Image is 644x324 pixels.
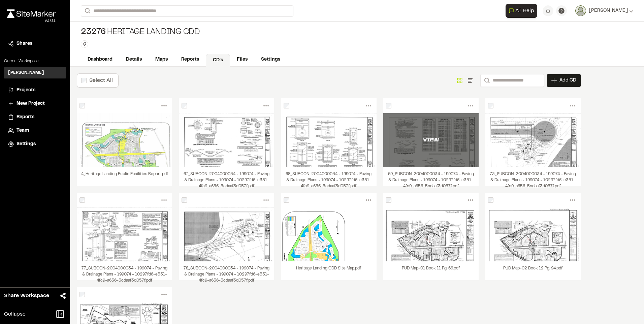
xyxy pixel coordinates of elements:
a: Files [230,53,254,66]
div: Heritage Landing CDD [81,27,200,38]
span: Shares [17,40,32,47]
img: User [575,5,586,16]
span: New Project [17,100,45,107]
a: Projects [8,87,62,94]
div: Open AI Assistant [506,4,540,18]
h3: [PERSON_NAME] [8,70,44,76]
button: [PERSON_NAME] [575,5,633,16]
img: rebrand.png [7,9,56,18]
span: Projects [17,87,35,94]
a: Details [119,53,149,66]
div: 4_Heritage Landing Public Facilities Report.pdf [77,167,172,186]
div: Oh geez...please don't... [7,18,56,24]
button: Edit Tags [81,40,88,48]
button: Search [480,74,492,87]
button: Open AI Assistant [506,4,537,18]
a: Settings [254,53,287,66]
span: Share Workspace [4,292,49,300]
div: Heritage Landing CDD Site Map.pdf [281,261,376,280]
div: 77_SUBCON-2004000034 ~ 199074 ~ Paving & Drainage Plans ~ 199074 ~ 10297fd6-e351-4fc9-a656-5cdaaf... [77,261,172,280]
button: Search [81,5,93,17]
div: 67_SUBCON-2004000034 ~ 199074 ~ Paving & Drainage Plans ~ 199074 ~ 10297fd6-e351-4fc9-a656-5cdaaf... [179,167,274,186]
a: Dashboard [81,53,119,66]
a: CD's [206,54,230,67]
span: Collapse [4,310,26,318]
a: Reports [8,114,62,121]
a: Team [8,127,62,134]
div: 73_SUBCON-2004000034 ~ 199074 ~ Paving & Drainage Plans ~ 199074 ~ 10297fd6-e351-4fc9-a656-5cdaaf... [485,167,581,186]
div: 78_SUBCON-2004000034 ~ 199074 ~ Paving & Drainage Plans ~ 199074 ~ 10297fd6-e351-4fc9-a656-5cdaaf... [179,261,274,280]
a: Reports [174,53,206,66]
span: Add CD [559,77,576,84]
div: 69_SUBCON-2004000034 ~ 199074 ~ Paving & Drainage Plans ~ 199074 ~ 10297fd6-e351-4fc9-a656-5cdaaf... [383,167,479,186]
span: Settings [17,140,36,148]
div: PUD Map-01 Book 11 Pg. 66.pdf [383,261,479,280]
a: Settings [8,140,62,148]
span: AI Help [515,7,534,15]
span: Reports [17,114,34,121]
a: New Project [8,100,62,107]
a: Maps [149,53,174,66]
span: 23276 [81,27,106,38]
div: PUD Map-02 Book 12 Pg. 94.pdf [485,261,581,280]
div: 68_SUBCON-2004000034 ~ 199074 ~ Paving & Drainage Plans ~ 199074 ~ 10297fd6-e351-4fc9-a656-5cdaaf... [281,167,376,186]
a: Shares [8,40,62,47]
p: Current Workspace [4,58,66,64]
span: Team [17,127,29,134]
span: [PERSON_NAME] [589,7,628,14]
div: VIEW [383,136,479,144]
label: Select All [89,78,113,83]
